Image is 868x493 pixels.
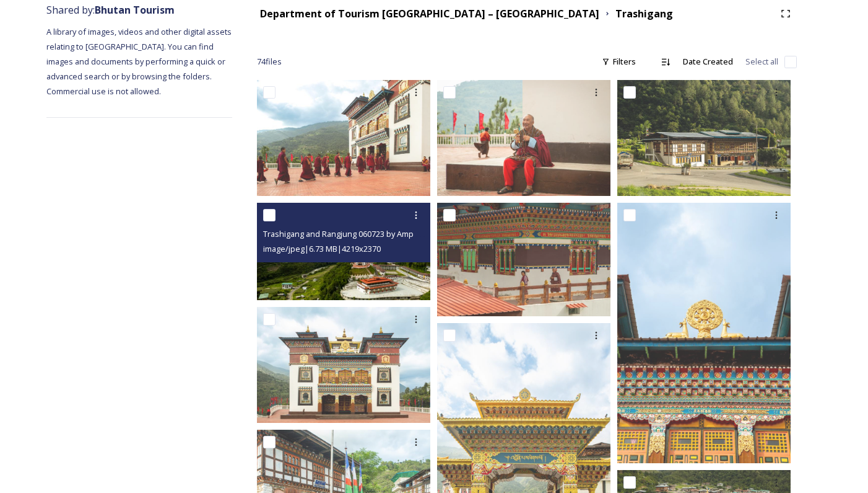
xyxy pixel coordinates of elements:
img: Trashigang and Rangjung 060723 by Amp Sripimanwat-18.jpg [257,307,430,423]
span: Shared by: [46,3,175,17]
span: image/jpeg | 6.73 MB | 4219 x 2370 [263,243,381,254]
img: Trashigang and Rangjung 060723 by Amp Sripimanwat-48.jpg [617,80,791,196]
img: Trashigang and Rangjung 060723 by Amp Sripimanwat-21.jpg [617,203,791,463]
strong: Bhutan Tourism [95,3,175,17]
img: Trashigang and Rangjung 060723 by Amp Sripimanwat-28.jpg [257,80,430,196]
span: 74 file s [257,56,282,68]
span: A library of images, videos and other digital assets relating to [GEOGRAPHIC_DATA]. You can find ... [46,26,233,97]
div: Date Created [677,50,739,74]
span: Trashigang and Rangjung 060723 by Amp Sripimanwat-6.jpg [263,228,481,239]
img: Trashigang and Rangjung 060723 by Amp Sripimanwat-15.jpg [437,203,610,316]
img: Trashigang and Rangjung 060723 by Amp Sripimanwat-25.jpg [437,80,610,196]
strong: Trashigang [615,7,673,20]
strong: Department of Tourism [GEOGRAPHIC_DATA] – [GEOGRAPHIC_DATA] [260,7,599,20]
span: Select all [745,56,778,68]
div: Filters [596,50,642,74]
